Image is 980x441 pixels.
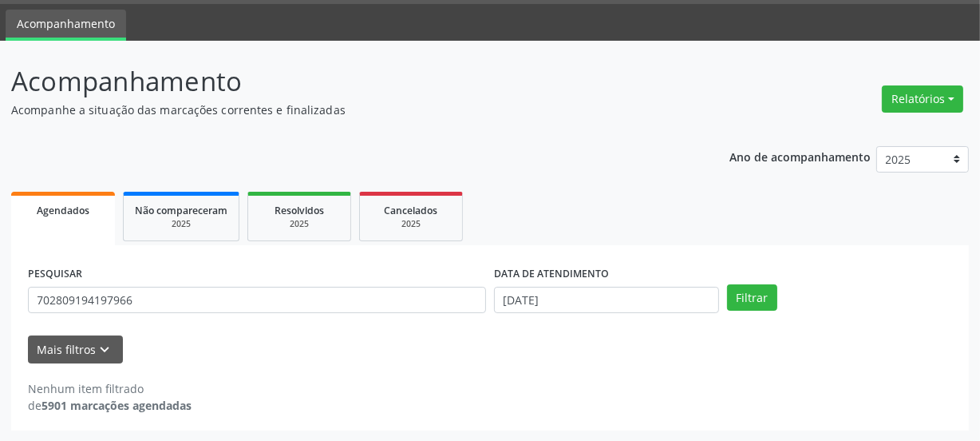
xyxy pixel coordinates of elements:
strong: 5901 marcações agendadas [41,398,192,413]
div: 2025 [135,218,227,230]
a: Acompanhamento [6,10,126,41]
button: Mais filtroskeyboard_arrow_down [28,336,123,364]
label: DATA DE ATENDIMENTO [494,262,609,287]
input: Selecione um intervalo [494,287,719,314]
div: Nenhum item filtrado [28,380,192,397]
span: Cancelados [385,204,438,217]
button: Relatórios [882,85,963,113]
div: 2025 [259,218,339,230]
span: Resolvidos [275,204,324,217]
i: keyboard_arrow_down [97,341,114,359]
label: PESQUISAR [28,262,82,287]
div: 2025 [371,218,451,230]
div: de [28,397,192,414]
p: Acompanhamento [11,62,682,101]
button: Filtrar [727,284,777,312]
span: Agendados [37,204,89,217]
p: Acompanhe a situação das marcações correntes e finalizadas [11,101,682,118]
span: Não compareceram [135,204,227,217]
input: Nome, CNS [28,287,486,314]
p: Ano de acompanhamento [729,146,871,166]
